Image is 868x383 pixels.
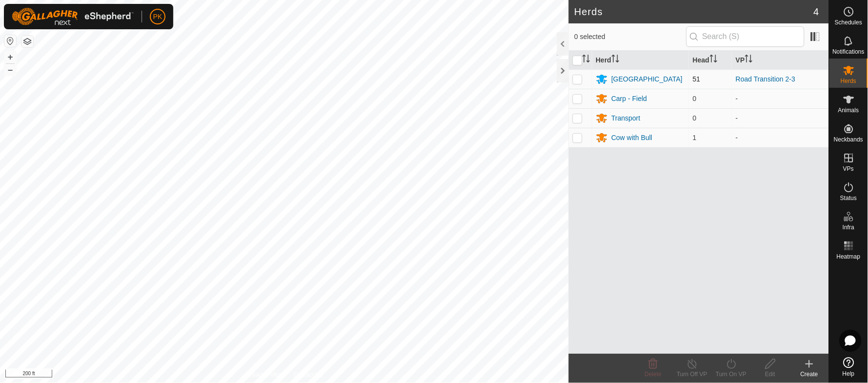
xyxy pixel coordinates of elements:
span: Neckbands [834,137,863,142]
div: Cow with Bull [612,133,653,143]
span: 4 [814,4,819,19]
span: 1 [693,134,697,141]
div: Turn Off VP [673,370,712,379]
td: - [732,89,829,108]
div: Transport [612,113,641,123]
button: Map Layers [21,36,33,47]
a: Privacy Policy [246,370,282,379]
th: Herd [592,51,689,70]
span: 0 selected [575,32,686,42]
div: Edit [751,370,790,379]
button: + [4,51,16,63]
span: Schedules [835,20,862,25]
div: Turn On VP [712,370,751,379]
span: Notifications [833,49,865,55]
a: Help [829,353,868,381]
input: Search (S) [686,26,805,47]
span: 51 [693,75,701,83]
span: 0 [693,114,697,122]
td: - [732,108,829,128]
span: VPs [843,166,854,172]
span: PK [153,12,163,22]
span: Animals [838,107,859,113]
div: [GEOGRAPHIC_DATA] [612,74,683,84]
div: Carp - Field [612,94,647,104]
button: Reset Map [4,35,16,47]
td: - [732,128,829,147]
span: Status [840,195,857,201]
span: Infra [843,224,854,230]
img: Gallagher Logo [12,8,134,25]
p-sorticon: Activate to sort [745,56,753,64]
span: Heatmap [837,254,861,260]
span: Help [843,371,855,377]
h2: Herds [575,6,814,18]
th: Head [689,51,732,70]
span: Delete [645,371,662,378]
p-sorticon: Activate to sort [710,56,718,64]
span: Herds [841,78,856,84]
th: VP [732,51,829,70]
p-sorticon: Activate to sort [582,56,590,64]
span: 0 [693,95,697,102]
div: Create [790,370,829,379]
a: Contact Us [294,370,323,379]
p-sorticon: Activate to sort [612,56,620,64]
button: – [4,64,16,76]
a: Road Transition 2-3 [736,75,795,83]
